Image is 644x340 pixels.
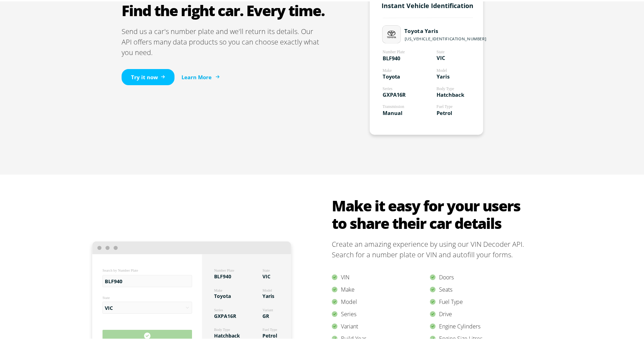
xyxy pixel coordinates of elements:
[214,272,231,278] tspan: BLF940
[332,307,430,319] div: Series
[430,282,528,294] div: Seats
[102,294,110,298] tspan: State
[332,270,430,282] div: VIN
[436,53,445,60] tspan: VIC
[181,72,219,80] a: Learn More
[214,326,230,330] tspan: Body Type
[262,291,274,298] tspan: Yaris
[430,294,528,307] div: Fuel Type
[436,108,452,115] tspan: Petrol
[332,282,430,294] div: Make
[214,291,231,298] tspan: Toyota
[332,196,528,231] h2: Make it easy for your users to share their car details
[430,307,528,319] div: Drive
[122,0,325,18] h2: Find the right car. Every time.
[332,294,430,307] div: Model
[332,319,430,331] div: Variant
[104,277,122,283] tspan: BLF940
[404,26,439,33] tspan: Toyota Yaris
[122,68,174,84] a: Try it now
[214,311,237,318] tspan: GXPA16R
[382,103,404,108] tspan: Transmission
[122,25,325,56] p: Send us a car's number plate and we'll return its details. Our API offers many data products so y...
[332,238,528,259] p: Create an amazing experience by using our VIN Decoder API. Search for a number plate or VIN and a...
[436,85,454,90] tspan: Body Type
[404,35,486,40] tspan: [US_VEHICLE_IDENTIFICATION_NUMBER]
[262,326,277,330] tspan: Fuel Type
[382,90,405,97] tspan: GXPA16R
[262,267,270,271] tspan: State
[214,331,240,338] tspan: Hatchback
[436,90,464,97] tspan: Hatchback
[104,303,112,310] tspan: VIC
[436,48,444,53] tspan: State
[430,319,528,331] div: Engine Cylinders
[436,72,449,79] tspan: Yaris
[436,67,447,71] tspan: Model
[262,331,277,338] tspan: Petrol
[382,49,405,53] tspan: Number Plate
[262,272,270,278] tspan: VIC
[214,307,223,311] tspan: Series
[436,103,452,108] tspan: Fuel Type
[382,67,391,71] tspan: Make
[262,287,272,291] tspan: Model
[382,53,400,60] tspan: BLF940
[382,72,400,79] tspan: Toyota
[214,287,222,291] tspan: Make
[382,108,402,115] tspan: Manual
[262,307,273,311] tspan: Variant
[430,270,528,282] div: Doors
[262,311,269,318] tspan: GR
[102,267,138,271] tspan: Search by Number Plate
[382,85,392,89] tspan: Series
[214,267,234,271] tspan: Number Plate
